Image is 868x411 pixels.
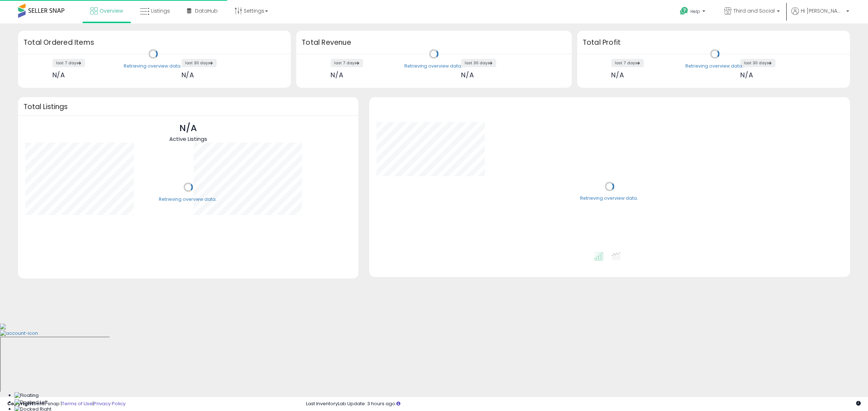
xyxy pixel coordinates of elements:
[159,196,218,203] div: Retrieving overview data..
[801,7,844,14] span: Hi [PERSON_NAME]
[674,1,712,23] a: Help
[151,7,170,14] span: Listings
[404,63,463,69] div: Retrieving overview data..
[14,399,48,406] img: Docked Left
[791,7,849,23] a: Hi [PERSON_NAME]
[14,392,39,399] img: Floating
[99,7,123,14] span: Overview
[733,7,775,14] span: Third and Social
[580,195,639,202] div: Retrieving overview data..
[124,63,183,69] div: Retrieving overview data..
[680,7,689,16] i: Get Help
[685,63,744,69] div: Retrieving overview data..
[195,7,218,14] span: DataHub
[690,8,700,14] span: Help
